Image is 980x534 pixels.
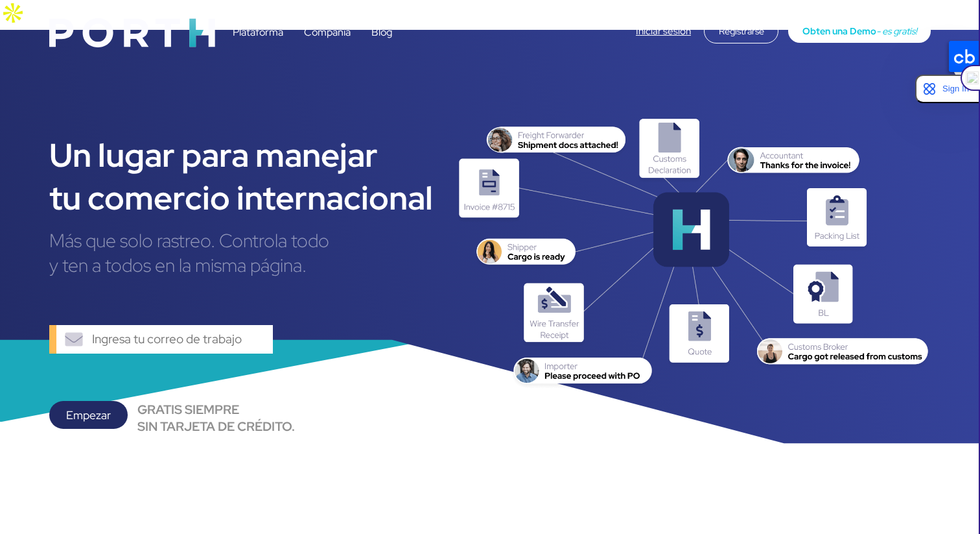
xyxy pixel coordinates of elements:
[704,19,778,43] div: Registrarse
[802,25,876,37] span: Obten una Demo
[49,176,437,219] div: tu comercio internacional
[49,253,437,278] div: y ten a todos en la misma página.
[371,25,392,39] a: Blog
[92,325,273,354] input: Ingresa tu correo de trabajo
[876,25,917,37] span: - es gratis!
[49,228,437,253] div: Más que solo rastreo. Controla todo
[137,418,295,435] div: SIN TARJETA DE CRÉDITO.
[49,401,128,435] a: Empezar
[49,401,128,430] div: Empezar
[636,25,691,38] a: Iniciar sesión
[49,134,437,176] div: Un lugar para manejar
[304,25,351,39] a: Compañía
[233,25,283,39] a: Plataforma
[788,19,931,43] a: Obten una Demo- es gratis!
[137,401,295,418] div: GRATIS SIEMPRE
[704,24,778,38] a: Registrarse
